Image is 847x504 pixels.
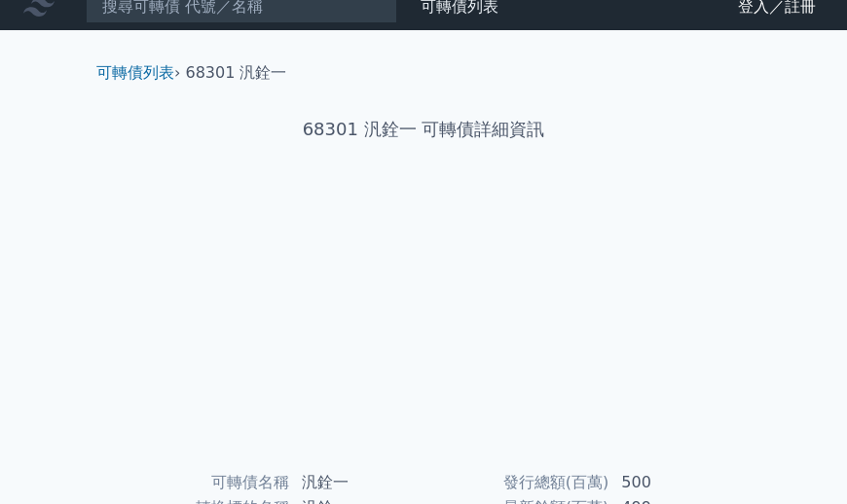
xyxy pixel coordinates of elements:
[96,63,174,82] a: 可轉債列表
[81,116,766,143] h1: 68301 汎銓一 可轉債詳細資訊
[186,61,287,85] li: 68301 汎銓一
[609,470,743,495] td: 500
[290,470,423,495] td: 汎銓一
[423,470,609,495] td: 發行總額(百萬)
[96,61,180,85] li: ›
[750,411,847,504] div: 聊天小工具
[750,411,847,504] iframe: Chat Widget
[104,470,290,495] td: 可轉債名稱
